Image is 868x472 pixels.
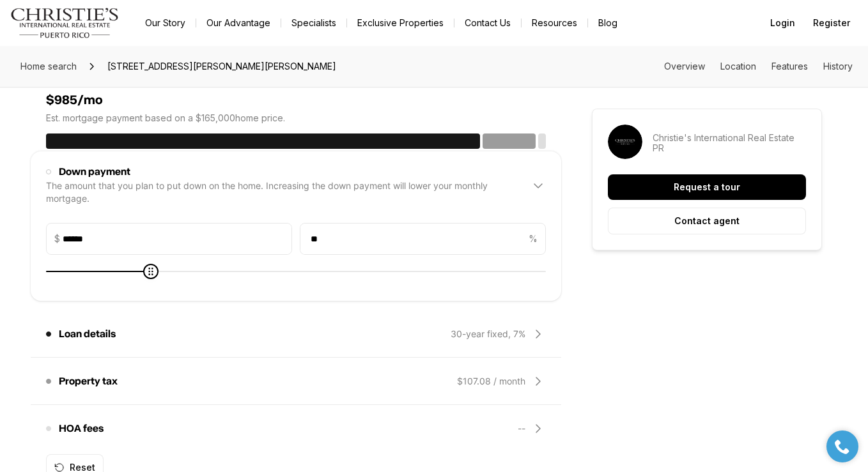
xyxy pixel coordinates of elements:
span: Register [813,18,850,28]
div: Loan details30-year fixed, 7% [46,319,546,349]
button: Register [805,10,858,36]
button: Login [763,10,803,36]
a: Specialists [281,14,346,32]
p: Contact agent [674,216,740,226]
div: HOA fees-- [46,413,546,444]
div: The amount that you plan to put down on the home. Increasing the down payment will lower your mon... [46,179,520,205]
p: Christie's International Real Estate PR [653,133,806,153]
nav: Page section menu [664,61,853,72]
p: HOA fees [59,423,104,434]
div: Property tax$107.08 / month [46,366,546,397]
a: Resources [522,14,587,32]
input: $ [63,224,291,254]
div: 30-year fixed, 7% [451,328,525,340]
div: Down paymentThe amount that you plan to put down on the home. Increasing the down payment will lo... [46,213,546,293]
span: [STREET_ADDRESS][PERSON_NAME][PERSON_NAME] [102,56,341,77]
a: Skip to: Overview [664,61,705,72]
a: Skip to: History [823,61,853,72]
p: Est. mortgage payment based on a $165,000 home price. [46,113,546,123]
div: Down paymentThe amount that you plan to put down on the home. Increasing the down payment will lo... [46,159,546,213]
p: Property tax [59,376,118,386]
a: Home search [15,56,82,77]
p: Loan details [59,329,116,339]
span: Home search [20,61,77,72]
button: Request a tour [608,174,806,200]
p: $ [54,234,60,244]
p: % [529,234,538,244]
a: Skip to: Location [720,61,756,72]
a: Our Advantage [196,14,281,32]
a: Our Story [135,14,196,32]
span: Login [770,18,795,28]
div: -- [518,422,525,435]
p: Down payment [59,167,130,177]
a: Skip to: Features [771,61,808,72]
button: Contact Us [454,14,521,32]
div: $107.08 / month [457,375,525,388]
a: Blog [588,14,628,32]
input: % [300,224,526,254]
button: Contact agent [608,208,806,234]
a: Exclusive Properties [347,14,454,32]
p: Request a tour [674,182,740,192]
img: logo [10,8,120,38]
h4: $985/mo [46,93,546,108]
